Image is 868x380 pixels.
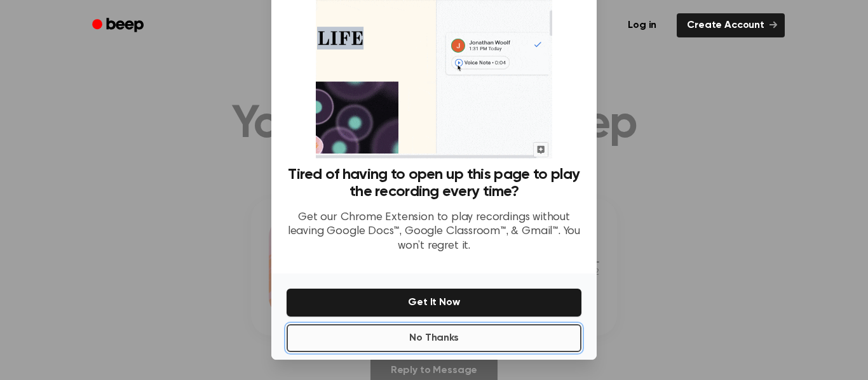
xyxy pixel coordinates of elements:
[287,289,581,317] button: Get It Now
[287,324,581,352] button: No Thanks
[615,11,669,40] a: Log in
[287,211,581,254] p: Get our Chrome Extension to play recordings without leaving Google Docs™, Google Classroom™, & Gm...
[83,13,155,38] a: Beep
[287,166,581,200] h3: Tired of having to open up this page to play the recording every time?
[677,13,785,37] a: Create Account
